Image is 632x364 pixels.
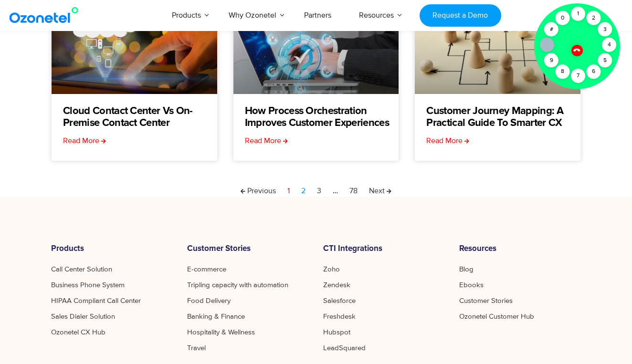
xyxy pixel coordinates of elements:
[426,135,469,146] a: Read more about Customer Journey Mapping: A Practical Guide to Smarter CX
[187,266,226,273] a: E-commerce
[323,313,356,320] a: Freshdesk
[571,7,585,21] div: 1
[571,69,585,83] div: 7
[51,266,112,273] a: Call Center Solution
[556,11,570,25] div: 0
[187,313,245,320] a: Banking & Finance
[323,244,445,254] h6: CTI Integrations
[63,135,106,146] a: Read more about Cloud Contact Center vs On-Premise Contact Center
[245,105,399,129] a: How Process Orchestration Improves Customer Experiences
[51,185,581,197] nav: Pagination
[587,11,601,25] div: 2
[369,185,391,197] a: Next
[51,281,125,289] a: Business Phone System
[323,329,350,336] a: Hubspot
[51,297,141,304] a: HIPAA Compliant Call Center
[51,313,115,320] a: Sales Dialer Solution
[420,4,501,27] a: Request a Demo
[63,105,217,129] a: Cloud Contact Center vs On-Premise Contact Center
[245,135,288,146] a: Read more about How Process Orchestration Improves Customer Experiences
[187,344,206,352] a: Travel
[323,266,340,273] a: Zoho
[426,105,580,129] a: Customer Journey Mapping: A Practical Guide to Smarter CX
[333,186,338,196] span: …
[187,281,288,289] a: Tripling capacity with automation
[544,53,558,68] div: 9
[323,344,366,352] a: LeadSquared
[301,185,305,197] a: 2
[602,38,616,52] div: 4
[187,244,309,254] h6: Customer Stories
[556,64,570,79] div: 8
[459,244,581,254] h6: Resources
[323,281,350,289] a: Zendesk
[598,22,612,37] div: 3
[459,313,534,320] a: Ozonetel Customer Hub
[349,185,358,197] a: 78
[598,53,612,68] div: 5
[459,281,484,289] a: Ebooks
[317,185,321,197] a: 3
[187,297,231,304] a: Food Delivery
[459,297,513,304] a: Customer Stories
[459,266,474,273] a: Blog
[323,297,356,304] a: Salesforce
[51,244,173,254] h6: Products
[187,329,255,336] a: Hospitality & Wellness
[51,329,105,336] a: Ozonetel CX Hub
[287,186,290,196] span: 1
[587,64,601,79] div: 6
[241,186,276,196] span: Previous
[544,22,558,37] div: #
